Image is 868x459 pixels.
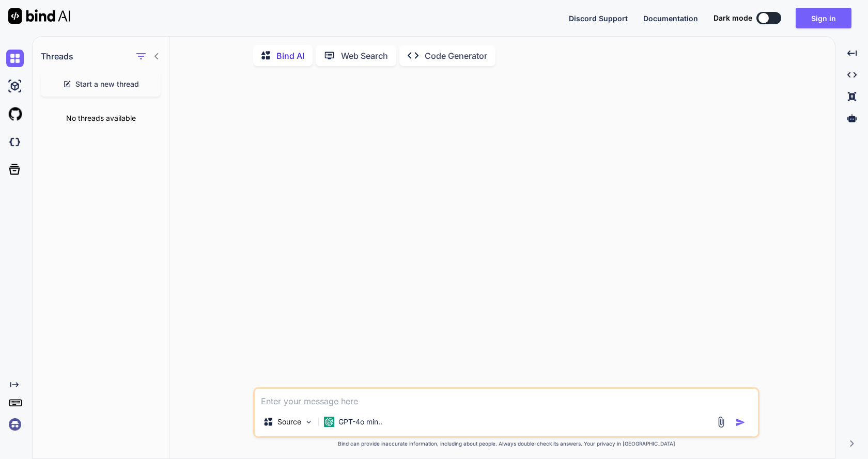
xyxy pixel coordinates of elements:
p: Source [277,417,301,427]
span: Start a new thread [75,79,139,89]
p: Code Generator [425,50,487,62]
img: githubLight [6,105,24,123]
img: ai-studio [6,77,24,95]
img: icon [735,417,746,428]
img: Bind AI [8,8,70,24]
button: Sign in [796,8,851,28]
img: chat [6,50,24,67]
span: Discord Support [569,14,628,23]
p: Bind can provide inaccurate information, including about people. Always double-check its answers.... [253,440,760,448]
div: No threads available [33,105,169,132]
button: Documentation [643,13,698,24]
button: Discord Support [569,13,628,24]
img: signin [6,416,24,433]
img: Pick Models [304,418,313,426]
p: Web Search [341,50,388,62]
h1: Threads [41,50,73,62]
p: GPT-4o min.. [338,417,382,427]
span: Dark mode [714,13,752,23]
img: attachment [715,416,727,428]
img: GPT-4o mini [324,417,334,427]
span: Documentation [643,14,698,23]
img: darkCloudIdeIcon [6,133,24,151]
p: Bind AI [276,50,304,62]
